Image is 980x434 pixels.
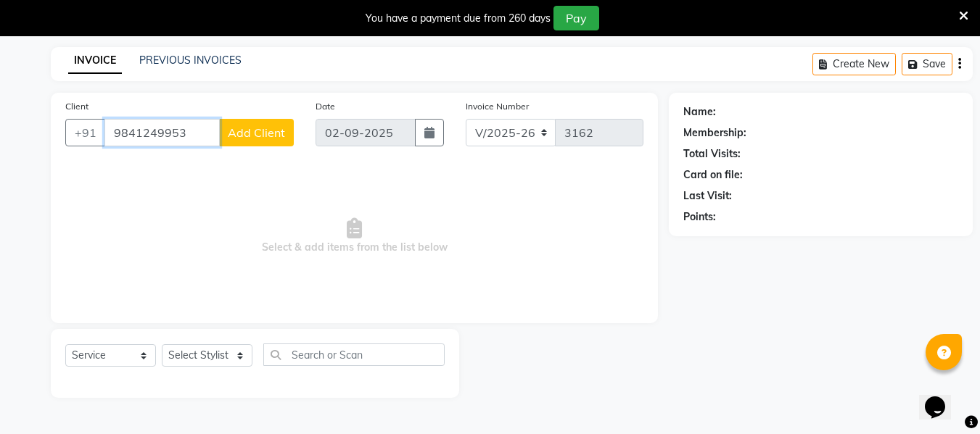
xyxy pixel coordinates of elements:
[683,188,732,204] div: Last Visit:
[68,48,122,74] a: INVOICE
[366,11,551,26] div: You have a payment due from 260 days
[683,104,716,120] div: Name:
[65,100,88,113] label: Client
[65,119,106,146] button: +91
[263,343,445,366] input: Search or Scan
[219,119,294,146] button: Add Client
[683,209,716,225] div: Points:
[683,146,741,162] div: Total Visits:
[316,100,335,113] label: Date
[812,53,896,75] button: Create New
[683,167,743,183] div: Card on file:
[104,119,220,146] input: Search by Name/Mobile/Email/Code
[65,164,643,309] span: Select & add items from the list below
[466,100,529,113] label: Invoice Number
[902,53,952,75] button: Save
[553,6,599,30] button: Pay
[919,376,965,420] iframe: chat widget
[228,125,285,140] span: Add Client
[683,125,746,141] div: Membership:
[139,54,242,67] a: PREVIOUS INVOICES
